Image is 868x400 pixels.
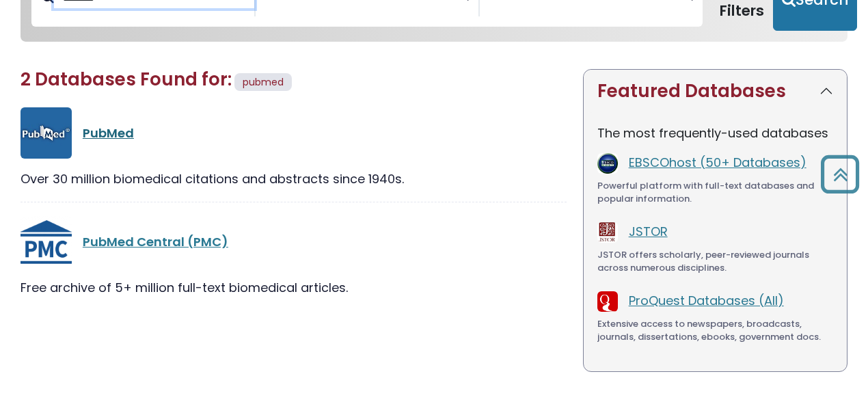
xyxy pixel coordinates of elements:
[597,124,833,142] p: The most frequently-used databases
[629,154,806,171] a: EBSCOhost (50+ Databases)
[83,124,134,142] a: PubMed
[597,179,833,206] div: Powerful platform with full-text databases and popular information.
[21,278,567,297] div: Free archive of 5+ million full-text biomedical articles.
[629,292,784,309] a: ProQuest Databases (All)
[629,223,668,240] a: JSTOR
[83,233,228,250] a: PubMed Central (PMC)
[815,161,865,187] a: Back to Top
[597,317,833,344] div: Extensive access to newspapers, broadcasts, journals, dissertations, ebooks, government docs.
[243,75,284,89] span: pubmed
[584,70,847,113] button: Featured Databases
[597,248,833,275] div: JSTOR offers scholarly, peer-reviewed journals across numerous disciplines.
[21,170,567,188] div: Over 30 million biomedical citations and abstracts since 1940s.
[21,67,232,92] span: 2 Databases Found for:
